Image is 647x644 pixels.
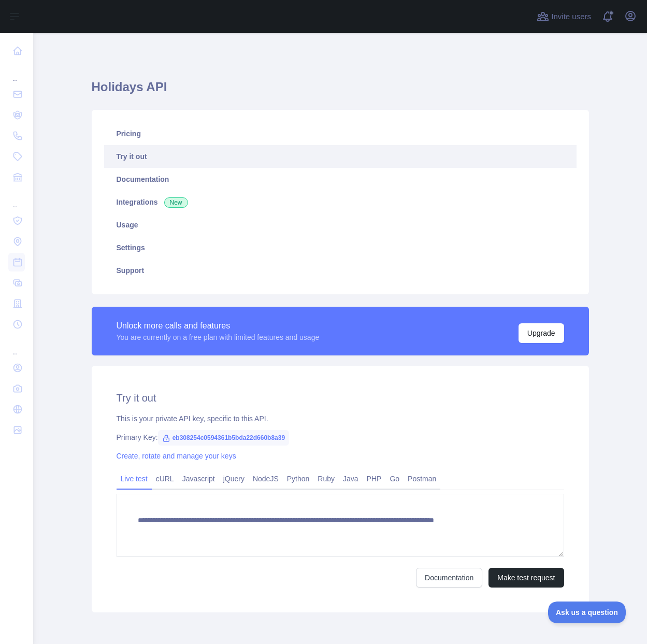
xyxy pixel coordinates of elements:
[117,470,152,487] a: Live test
[249,470,283,487] a: NodeJS
[283,470,314,487] a: Python
[117,432,564,442] div: Primary Key:
[8,189,25,209] div: ...
[117,320,320,332] div: Unlock more calls and features
[117,413,564,424] div: This is your private API key, specific to this API.
[104,259,577,282] a: Support
[104,168,577,191] a: Documentation
[104,213,577,236] a: Usage
[548,602,626,623] iframe: Toggle Customer Support
[104,191,577,213] a: Integrations New
[164,197,188,208] span: New
[152,470,178,487] a: cURL
[117,452,236,460] a: Create, rotate and manage your keys
[8,62,25,83] div: ...
[363,470,386,487] a: PHP
[117,391,564,405] h2: Try it out
[416,568,482,588] a: Documentation
[313,470,339,487] a: Ruby
[488,568,564,588] button: Make test request
[104,122,577,145] a: Pricing
[519,323,564,343] button: Upgrade
[404,470,440,487] a: Postman
[92,79,589,104] h1: Holidays API
[104,145,577,168] a: Try it out
[104,236,577,259] a: Settings
[178,470,219,487] a: Javascript
[535,8,593,25] button: Invite users
[339,470,363,487] a: Java
[8,336,25,356] div: ...
[117,332,320,342] div: You are currently on a free plan with limited features and usage
[158,430,290,446] span: eb308254c0594361b5bda22d660b8a39
[551,11,591,23] span: Invite users
[385,470,404,487] a: Go
[219,470,249,487] a: jQuery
